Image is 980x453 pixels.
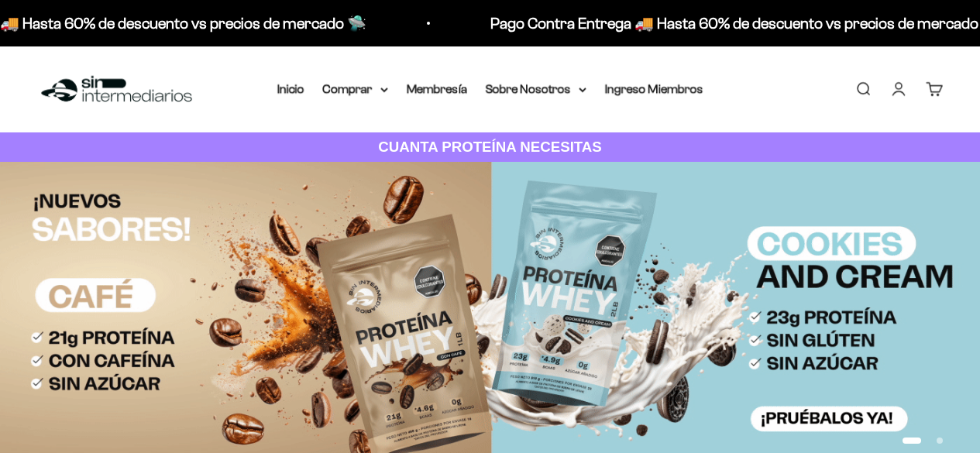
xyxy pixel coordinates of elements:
[486,79,586,99] summary: Sobre Nosotros
[407,82,467,95] a: Membresía
[277,82,304,95] a: Inicio
[323,79,388,99] summary: Comprar
[605,82,703,95] a: Ingreso Miembros
[378,139,602,155] strong: CUANTA PROTEÍNA NECESITAS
